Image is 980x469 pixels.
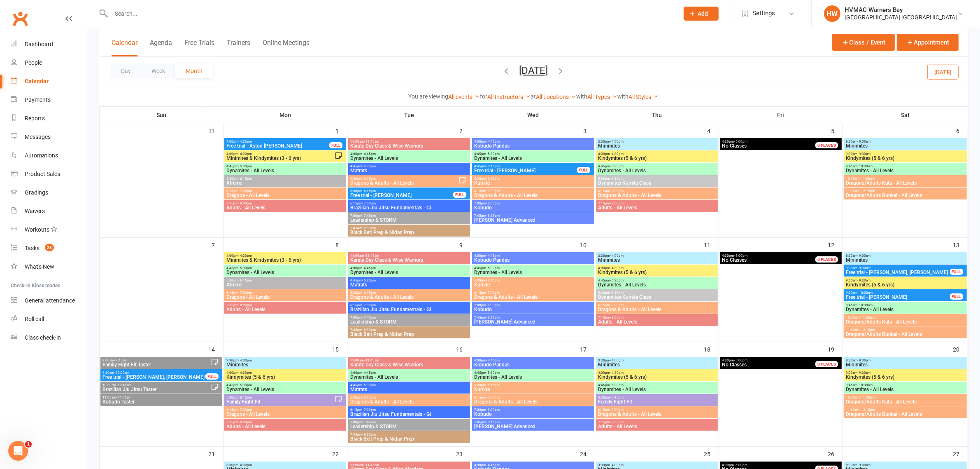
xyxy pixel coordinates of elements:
[238,254,252,258] span: - 4:30pm
[350,152,468,156] span: 4:00pm
[486,266,500,270] span: - 5:30pm
[114,359,127,362] span: - 9:45am
[486,164,500,168] span: - 5:15pm
[583,124,595,137] div: 3
[486,279,500,282] span: - 6:15pm
[335,238,347,251] div: 8
[226,193,345,198] span: Dragons - All Levels
[226,177,345,181] span: 5:30pm
[486,316,500,319] span: - 8:15pm
[350,254,468,258] span: 11:00am
[845,295,950,300] span: Free trial - [PERSON_NAME]
[474,218,592,223] span: [PERSON_NAME] Advanced
[859,189,875,193] span: - 12:15pm
[226,143,330,148] span: Free trial - Aston [PERSON_NAME]
[226,282,345,287] span: Xtreme
[350,279,468,282] span: 4:45pm
[598,202,716,205] span: 7:15pm
[857,164,873,168] span: - 10:30am
[474,164,577,168] span: 4:45pm
[845,143,965,148] span: Minimites
[474,143,592,148] span: Kobudo Pandas
[474,189,592,193] span: 6:15pm
[141,63,175,78] button: Week
[350,214,468,218] span: 7:00pm
[474,258,592,263] span: Kobudo Pandas
[362,291,376,295] span: - 6:15pm
[474,181,592,185] span: Kumite
[25,208,45,214] div: Waivers
[25,115,45,122] div: Reports
[362,279,376,282] span: - 5:30pm
[953,238,968,251] div: 13
[226,254,345,258] span: 4:00pm
[486,202,500,205] span: - 8:00pm
[598,193,716,198] span: Dragons & Adults - All Levels
[25,334,61,341] div: Class check-in
[845,177,965,181] span: 10:45am
[362,266,376,270] span: - 4:45pm
[734,254,747,258] span: - 5:00pm
[859,177,875,181] span: - 11:30am
[719,106,843,124] th: Fri
[845,270,950,275] span: Free trial - [PERSON_NAME], [PERSON_NAME]
[362,177,376,181] span: - 6:15pm
[474,270,592,275] span: Dynamites - All Levels
[519,65,548,76] button: [DATE]
[845,6,957,14] div: HVMAC Warners Bay
[598,205,716,210] span: Adults - All Levels
[459,238,471,251] div: 9
[859,316,875,319] span: - 11:30am
[598,189,716,193] span: 6:15pm
[704,238,719,251] div: 11
[845,189,965,193] span: 11:30am
[474,193,592,198] span: Dragons & Adults - All Levels
[845,181,965,185] span: Dragons/Adults Kata - All Levels
[329,142,342,148] div: FULL
[11,165,87,183] a: Product Sales
[111,63,141,78] button: Day
[927,64,959,79] button: [DATE]
[474,156,592,161] span: Dynamites - All Levels
[362,189,376,193] span: - 6:15pm
[845,332,965,337] span: Dragons/Adults Bunkai - All Levels
[480,93,488,100] strong: for
[238,202,252,205] span: - 8:00pm
[531,93,536,100] strong: at
[175,63,213,78] button: Month
[474,205,592,210] span: Kobudo
[456,342,471,356] div: 16
[226,258,345,263] span: Minimites & Kindymites (3 - 6 yrs)
[362,214,376,218] span: - 7:45pm
[577,167,590,173] div: FULL
[226,303,345,307] span: 7:15pm
[11,220,87,239] a: Workouts
[25,78,49,84] div: Calendar
[11,291,87,310] a: General attendance kiosk mode
[11,239,87,258] a: Tasks 28
[598,270,716,275] span: Kindymites (5 & 6 yrs)
[486,291,500,295] span: - 7:00pm
[364,254,379,258] span: - 11:45am
[350,218,468,223] span: Leadership & STORM
[238,189,252,193] span: - 7:00pm
[238,164,252,168] span: - 5:30pm
[598,279,716,282] span: 4:45pm
[722,140,825,143] span: 4:30pm
[453,192,466,198] div: FULL
[350,266,468,270] span: 4:00pm
[956,124,968,137] div: 6
[226,152,335,156] span: 4:00pm
[350,282,468,287] span: Matrats
[752,4,775,23] span: Settings
[486,152,500,156] span: - 5:30pm
[598,291,716,295] span: 5:30pm
[11,328,87,347] a: Class kiosk mode
[350,295,468,300] span: Dragons & Adults - All Levels
[208,342,223,356] div: 14
[857,291,873,295] span: - 10:00am
[350,291,468,295] span: 5:30pm
[486,189,500,193] span: - 7:00pm
[845,291,950,295] span: 9:30am
[598,319,716,324] span: Adults - All Levels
